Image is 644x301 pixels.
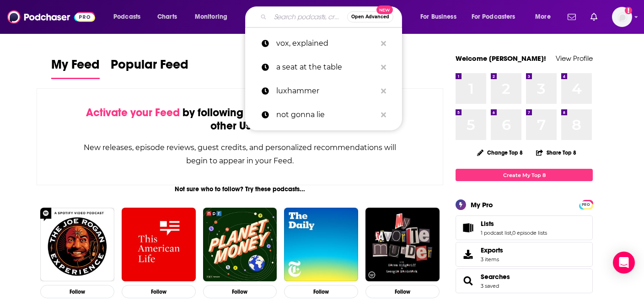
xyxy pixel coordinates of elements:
a: 1 podcast list [481,230,511,236]
p: a seat at the table [276,55,376,79]
button: open menu [529,10,562,24]
div: Search podcasts, credits, & more... [254,6,411,27]
a: Create My Top 8 [456,169,593,181]
span: Exports [481,246,503,254]
span: More [535,11,551,23]
a: Charts [151,10,182,24]
span: Popular Feed [111,57,188,78]
a: Show notifications dropdown [587,9,601,25]
button: open menu [107,10,152,24]
a: vox, explained [245,32,402,55]
button: open menu [466,10,529,24]
a: 0 episode lists [512,230,547,236]
a: Popular Feed [111,57,188,79]
a: View Profile [556,54,593,63]
svg: Add a profile image [625,7,632,14]
span: Charts [157,11,177,23]
button: Show profile menu [612,7,632,27]
button: Follow [365,285,440,298]
p: vox, explained [276,32,376,55]
button: Follow [284,285,358,298]
a: 3 saved [481,283,499,289]
button: Share Top 8 [536,144,577,161]
a: Searches [481,273,510,281]
button: Change Top 8 [472,147,528,158]
button: open menu [414,10,468,24]
span: My Feed [51,57,100,78]
div: My Pro [471,200,493,209]
a: My Feed [51,57,100,79]
span: Open Advanced [351,15,389,19]
a: Lists [481,220,547,228]
button: Follow [203,285,277,298]
span: For Podcasters [472,11,515,23]
span: For Business [420,11,456,23]
span: PRO [580,201,591,208]
span: Lists [481,220,494,228]
span: Searches [456,269,593,293]
a: Welcome [PERSON_NAME]! [456,54,546,63]
p: luxhammer [276,79,376,103]
button: open menu [188,10,239,24]
div: Open Intercom Messenger [613,252,635,274]
img: My Favorite Murder with Karen Kilgariff and Georgia Hardstark [365,208,440,282]
span: Monitoring [195,11,227,23]
a: Searches [459,274,477,287]
div: New releases, episode reviews, guest credits, and personalized recommendations will begin to appe... [83,141,397,167]
img: Planet Money [203,208,277,282]
span: Lists [456,215,593,240]
a: not gonna lie [245,103,402,127]
a: Exports [456,242,593,267]
button: Follow [122,285,196,298]
span: 3 items [481,256,503,263]
p: not gonna lie [276,103,376,127]
span: Podcasts [113,11,140,23]
img: The Daily [284,208,358,282]
div: by following Podcasts, Creators, Lists, and other Users! [83,106,397,133]
span: New [376,5,393,14]
button: Follow [40,285,114,298]
a: luxhammer [245,79,402,103]
div: Not sure who to follow? Try these podcasts... [37,185,443,193]
a: a seat at the table [245,55,402,79]
img: This American Life [122,208,196,282]
span: , [511,230,512,236]
span: Activate your Feed [86,106,180,119]
a: Lists [459,221,477,234]
a: PRO [580,201,591,208]
button: Open AdvancedNew [347,11,393,22]
img: User Profile [612,7,632,27]
span: Logged in as emma.garth [612,7,632,27]
span: Exports [459,248,477,261]
input: Search podcasts, credits, & more... [270,10,347,24]
img: The Joe Rogan Experience [40,208,114,282]
img: Podchaser - Follow, Share and Rate Podcasts [7,8,95,26]
a: Show notifications dropdown [564,9,580,25]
